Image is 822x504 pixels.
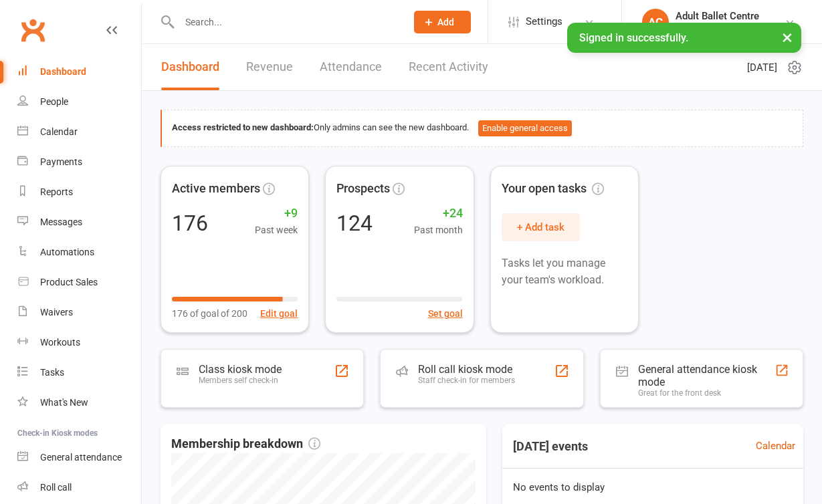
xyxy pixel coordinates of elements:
button: Add [414,11,471,33]
div: 176 [172,213,208,234]
div: Roll call kiosk mode [418,363,515,376]
div: General attendance kiosk mode [638,363,775,388]
span: Membership breakdown [171,434,320,454]
span: Your open tasks [502,179,604,199]
h3: [DATE] events [502,434,599,459]
span: Prospects [336,179,390,199]
div: Tasks [40,367,64,378]
div: AC [642,9,669,35]
div: Waivers [40,307,73,318]
button: Enable general access [478,120,572,136]
a: Dashboard [161,44,219,90]
div: Reports [40,186,73,197]
button: + Add task [502,213,580,241]
span: +24 [414,204,463,223]
div: General attendance [40,452,122,463]
a: Reports [17,177,141,207]
a: Tasks [17,358,141,388]
span: [DATE] [747,59,777,76]
button: Edit goal [260,306,298,321]
span: Past week [255,223,298,237]
a: People [17,87,141,117]
span: +9 [255,204,298,223]
div: Roll call [40,482,72,493]
strong: Access restricted to new dashboard: [172,122,314,132]
div: Adult Ballet Centre [676,10,759,22]
div: Dashboard [40,66,86,77]
div: 124 [336,213,373,234]
a: Product Sales [17,267,141,297]
a: Dashboard [17,57,141,87]
a: Payments [17,147,141,177]
div: Members self check-in [199,376,282,385]
a: Workouts [17,328,141,358]
button: Set goal [428,306,463,321]
a: Calendar [17,117,141,147]
span: Signed in successfully. [579,31,688,44]
div: Staff check-in for members [418,376,515,385]
div: Adult Ballet Centre [676,22,759,34]
a: Recent Activity [409,44,488,90]
input: Search... [175,13,397,31]
a: Revenue [246,44,293,90]
span: Settings [526,7,562,37]
span: Add [437,17,454,27]
div: Workouts [40,337,80,348]
a: Clubworx [16,13,49,47]
div: Calendar [40,126,78,137]
p: Tasks let you manage your team's workload. [502,255,627,289]
span: Active members [172,179,260,199]
div: Only admins can see the new dashboard. [172,120,793,136]
div: Great for the front desk [638,388,775,398]
span: 176 of goal of 200 [172,306,247,321]
div: Product Sales [40,277,98,287]
span: Past month [414,223,463,237]
a: Waivers [17,297,141,328]
a: Roll call [17,473,141,503]
a: What's New [17,388,141,418]
a: Attendance [320,44,382,90]
div: What's New [40,397,88,408]
a: Messages [17,207,141,237]
div: People [40,96,68,107]
button: × [775,23,799,51]
div: Payments [40,156,82,167]
div: Class kiosk mode [199,363,282,376]
div: Automations [40,247,94,257]
div: Messages [40,217,82,227]
a: General attendance kiosk mode [17,443,141,473]
a: Automations [17,237,141,267]
a: Calendar [756,438,795,454]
